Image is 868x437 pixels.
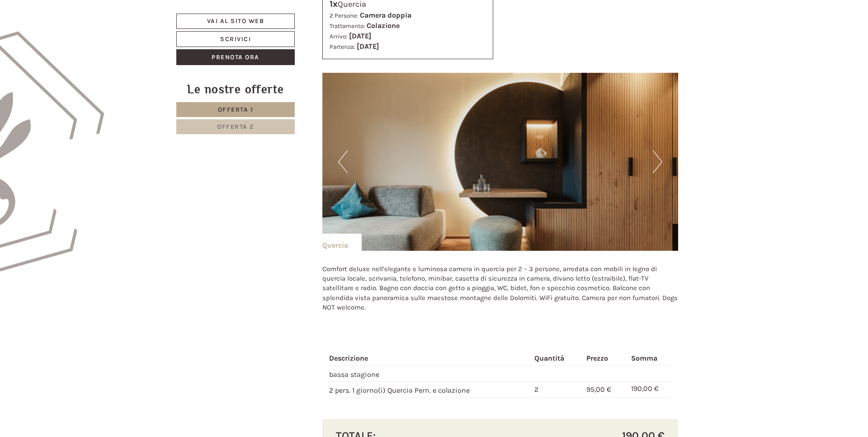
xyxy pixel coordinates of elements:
th: Descrizione [329,352,531,366]
a: Prenota ora [176,49,295,65]
img: image [322,73,679,251]
button: Previous [338,150,348,173]
small: 2 Persone: [330,12,358,19]
td: 190,00 € [627,382,671,398]
span: 95,00 € [586,385,611,394]
th: Prezzo [583,352,627,366]
small: Partenza: [330,43,355,50]
div: Hotel B&B Feldmessner [14,26,142,33]
td: bassa stagione [329,366,531,382]
div: mercoledì [153,7,202,22]
button: Next [653,150,662,173]
div: Buon giorno, come possiamo aiutarla? [7,24,146,52]
span: Offerta 1 [218,106,254,113]
th: Quantità [531,352,583,366]
td: 2 [531,382,583,398]
small: Arrivo: [330,33,347,40]
button: Invia [308,238,356,254]
p: Comfort deluxe nell’elegante e luminosa camera in quercia per 2 – 3 persone, arredata con mobili ... [322,264,679,313]
a: Vai al sito web [176,14,295,29]
b: [DATE] [357,42,379,51]
td: 2 pers. 1 giorno(i) Quercia Pern. e colazione [329,382,531,398]
b: [DATE] [349,32,371,40]
small: 14:36 [14,44,142,50]
small: Trattamento: [330,23,365,29]
div: Quercia [322,234,362,251]
th: Somma [627,352,671,366]
a: Scrivici [176,31,295,47]
div: Le nostre offerte [176,81,295,98]
b: Colazione [367,21,400,30]
span: Offerta 2 [217,123,254,131]
b: Camera doppia [360,11,411,19]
